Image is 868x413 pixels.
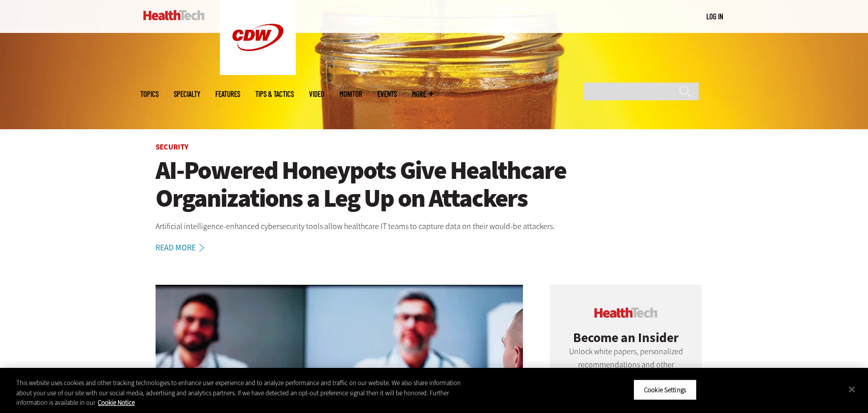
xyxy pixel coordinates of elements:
[412,90,433,98] span: More
[98,398,135,407] a: More information about your privacy
[565,345,687,397] p: Unlock white papers, personalized recommendations and other premium content for an in-depth look ...
[309,90,324,98] a: Video
[706,11,723,22] div: User menu
[16,378,477,408] div: This website uses cookies and other tracking technologies to enhance user experience and to analy...
[633,379,697,400] button: Cookie Settings
[140,90,159,98] span: Topics
[594,308,658,318] img: cdw insider logo
[174,90,200,98] span: Specialty
[143,10,205,20] img: Home
[378,90,397,98] a: Events
[220,67,296,78] a: CDW
[156,244,215,252] a: Read More
[841,378,863,400] button: Close
[255,90,294,98] a: Tips & Tactics
[215,90,240,98] a: Features
[156,157,713,212] a: AI-Powered Honeypots Give Healthcare Organizations a Leg Up on Attackers
[156,142,188,152] a: Security
[573,329,678,346] span: Become an Insider
[156,220,713,233] p: Artificial intelligence-enhanced cybersecurity tools allow healthcare IT teams to capture data on...
[706,12,723,21] a: Log in
[339,90,362,98] a: MonITor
